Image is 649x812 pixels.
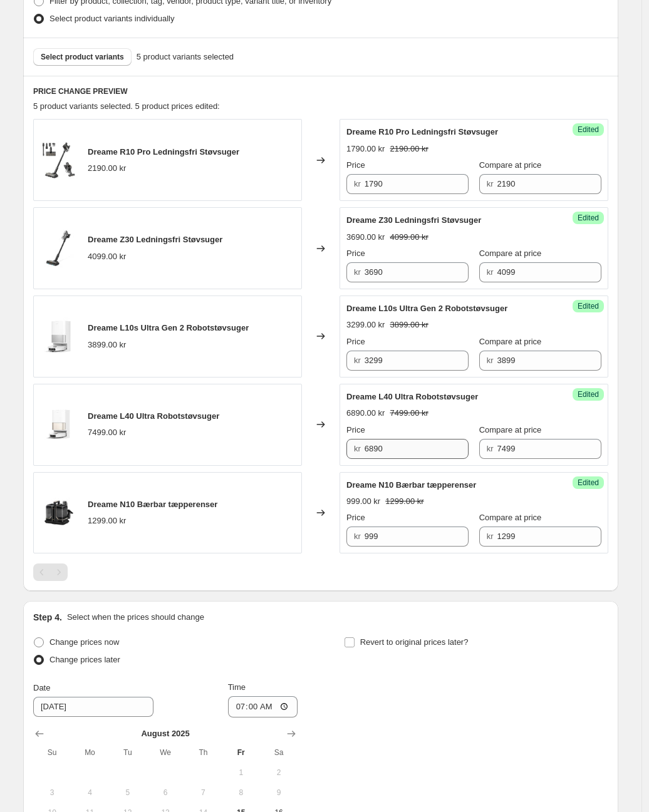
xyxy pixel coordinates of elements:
span: 2 [265,768,293,778]
span: Date [33,683,50,692]
span: Revert to original prices later? [360,637,469,647]
span: kr [487,356,494,365]
div: 1299.00 kr [88,515,126,527]
span: Su [38,748,66,758]
span: Dreame R10 Pro Ledningsfri Støvsuger [88,147,239,157]
span: 5 [114,788,142,798]
th: Tuesday [109,743,147,763]
span: Edited [578,301,599,311]
span: kr [354,532,361,541]
span: Edited [578,125,599,135]
button: Sunday August 3 2025 [33,783,71,803]
span: Dreame N10 Bærbar tæpperenser [346,480,476,490]
span: Price [346,337,365,346]
span: Dreame Z30 Ledningsfri Støvsuger [88,235,222,244]
button: Tuesday August 5 2025 [109,783,147,803]
div: 1790.00 kr [346,143,385,155]
h6: PRICE CHANGE PREVIEW [33,86,608,96]
span: Dreame R10 Pro Ledningsfri Støvsuger [346,127,498,136]
strike: 2190.00 kr [390,143,428,155]
span: Compare at price [479,337,542,346]
div: 3299.00 kr [346,319,385,331]
button: Show previous month, July 2025 [31,725,48,743]
span: kr [487,179,494,188]
p: Select when the prices should change [67,611,204,624]
span: Dreame N10 Bærbar tæpperenser [88,500,217,509]
span: kr [354,267,361,277]
span: 3 [38,788,66,798]
button: Wednesday August 6 2025 [147,783,184,803]
div: 7499.00 kr [88,426,126,439]
span: kr [354,444,361,453]
strike: 7499.00 kr [390,407,428,419]
span: Edited [578,389,599,399]
span: kr [354,356,361,365]
button: Thursday August 7 2025 [184,783,222,803]
div: 3690.00 kr [346,231,385,244]
button: Show next month, September 2025 [283,725,300,743]
span: Price [346,513,365,522]
span: Change prices later [49,655,120,664]
img: 1_900x_3ebe7aed-a135-4cd2-96ff-d31168e85a11_80x.webp [40,141,78,179]
span: 5 product variants selected [137,51,234,63]
span: kr [487,267,494,277]
button: Friday August 8 2025 [222,783,260,803]
span: 7 [189,788,217,798]
th: Thursday [184,743,222,763]
div: 3899.00 kr [88,339,126,351]
span: Dreame Z30 Ledningsfri Støvsuger [346,215,481,225]
span: Th [189,748,217,758]
span: Tu [114,748,142,758]
div: 4099.00 kr [88,250,126,263]
th: Friday [222,743,260,763]
span: Compare at price [479,425,542,434]
strike: 3899.00 kr [390,319,428,331]
input: 8/15/2025 [33,697,153,717]
span: 6 [152,788,179,798]
button: Select product variants [33,48,132,66]
span: 1 [227,768,255,778]
span: Select product variants [41,52,124,62]
button: Saturday August 9 2025 [260,783,298,803]
span: Compare at price [479,249,542,258]
img: Total-Right-_-_01_80x.jpg [40,317,78,355]
span: kr [354,179,361,188]
span: We [152,748,179,758]
span: Compare at price [479,513,542,522]
span: 9 [265,788,293,798]
div: 2190.00 kr [88,162,126,175]
span: Edited [578,478,599,488]
button: Saturday August 2 2025 [260,763,298,783]
th: Monday [71,743,108,763]
span: 8 [227,788,255,798]
span: Change prices now [49,637,119,647]
span: Sa [265,748,293,758]
button: Friday August 1 2025 [222,763,260,783]
span: kr [487,444,494,453]
h2: Step 4. [33,611,62,624]
span: Fr [227,748,255,758]
span: Edited [578,213,599,223]
span: Price [346,249,365,258]
th: Wednesday [147,743,184,763]
span: Dreame L10s Ultra Gen 2 Robotstøvsuger [346,304,507,313]
span: kr [487,532,494,541]
th: Sunday [33,743,71,763]
span: Dreame L40 Ultra Robotstøvsuger [88,411,219,421]
div: 6890.00 kr [346,407,385,419]
img: Total-Right-_-_01_6c2d315e-0e64-47fb-8171-2ac596462fcd_80x.jpg [40,406,78,443]
nav: Pagination [33,563,68,581]
span: 4 [76,788,103,798]
span: Dreame L10s Ultra Gen 2 Robotstøvsuger [88,323,249,332]
span: Mo [76,748,103,758]
button: Monday August 4 2025 [71,783,108,803]
span: Time [228,682,246,692]
input: 12:00 [228,696,298,717]
img: N10PortableCarpetSpotCleaner_80x.jpg [40,494,78,532]
div: 999.00 kr [346,495,380,508]
th: Saturday [260,743,298,763]
span: Compare at price [479,160,542,170]
span: Price [346,160,365,170]
span: Select product variants individually [49,14,174,23]
img: WideAngle-Multi-SurfaceBrush_-_V_80x.jpg [40,230,78,267]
